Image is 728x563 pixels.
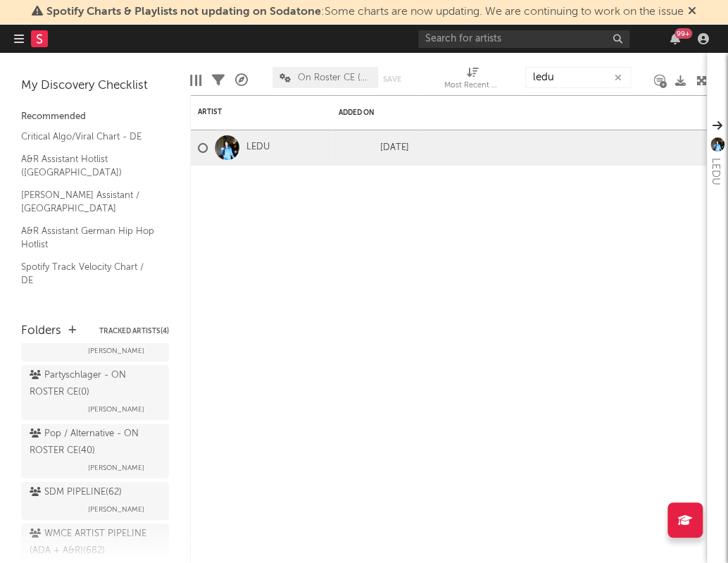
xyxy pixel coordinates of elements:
input: Search for artists [418,30,629,48]
div: Added On [339,109,388,117]
a: Critical Algo/Viral Chart - DE [21,129,155,144]
div: My Discovery Checklist [21,78,169,94]
div: Most Recent Track Global Audio Streams Daily Growth [444,78,501,94]
a: [PERSON_NAME] Assistant / [GEOGRAPHIC_DATA] [21,187,155,216]
div: WMCE ARTIST PIPELINE (ADA + A&R) ( 682 ) [30,526,157,559]
a: Spotify Search Virality / DE [21,295,155,311]
a: A&R Assistant Hotlist ([GEOGRAPHIC_DATA]) [21,151,155,180]
div: Edit Columns [190,60,201,101]
span: [PERSON_NAME] [88,459,144,476]
a: A&R Assistant German Hip Hop Hotlist [21,223,155,252]
span: [PERSON_NAME] [88,501,144,518]
a: Pop / Alternative - ON ROSTER CE(40)[PERSON_NAME] [21,423,169,478]
span: [PERSON_NAME] [88,342,144,359]
div: Most Recent Track Global Audio Streams Daily Growth [444,60,501,101]
div: Artist [198,108,303,116]
span: Spotify Charts & Playlists not updating on Sodatone [46,6,321,18]
span: Dismiss [688,6,696,18]
div: Partyschlager - ON ROSTER CE ( 0 ) [30,367,157,401]
span: : Some charts are now updating. We are continuing to work on the issue [46,6,684,18]
div: Folders [21,323,61,340]
div: [DATE] [339,140,409,156]
span: On Roster CE (Artists Only) [298,73,371,82]
button: Save [383,75,401,83]
a: LEDU [246,142,270,154]
div: Recommended [21,109,169,125]
button: 99+ [670,33,680,44]
input: Search... [525,67,631,88]
div: Filters [212,60,225,101]
div: 99 + [674,28,692,39]
span: [PERSON_NAME] [88,401,144,418]
button: Tracked Artists(4) [99,328,169,335]
div: SDM PIPELINE ( 62 ) [30,484,122,501]
a: SDM PIPELINE(62)[PERSON_NAME] [21,482,169,520]
div: A&R Pipeline [235,60,248,101]
div: Pop / Alternative - ON ROSTER CE ( 40 ) [30,426,157,459]
div: LEDU [707,158,724,185]
a: Partyschlager - ON ROSTER CE(0)[PERSON_NAME] [21,365,169,420]
a: Spotify Track Velocity Chart / DE [21,259,155,288]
